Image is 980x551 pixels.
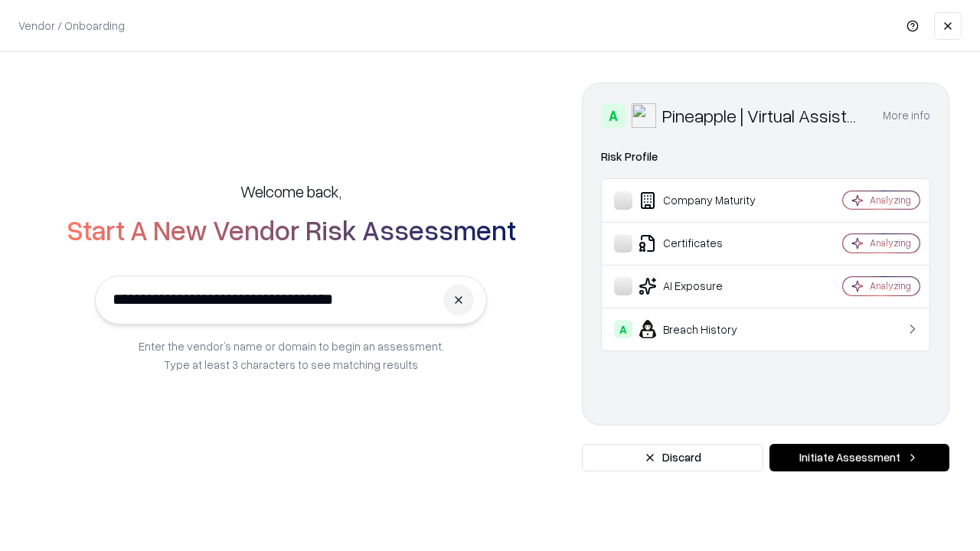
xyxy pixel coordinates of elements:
h2: Start A New Vendor Risk Assessment [67,214,516,245]
img: Pineapple | Virtual Assistant Agency [632,103,656,128]
div: Analyzing [870,279,911,292]
div: Pineapple | Virtual Assistant Agency [662,103,864,128]
div: AI Exposure [614,277,797,295]
div: Certificates [614,234,797,253]
div: Breach History [614,320,797,338]
button: Initiate Assessment [769,444,949,471]
div: Company Maturity [614,191,797,210]
div: Analyzing [870,236,911,249]
div: A [614,320,632,338]
p: Enter the vendor’s name or domain to begin an assessment. Type at least 3 characters to see match... [139,337,444,373]
div: Risk Profile [601,148,930,166]
button: More info [883,102,930,129]
h5: Welcome back, [240,181,341,202]
div: Analyzing [870,194,911,207]
div: A [601,103,626,128]
button: Discard [582,444,763,471]
p: Vendor / Onboarding [18,18,125,34]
